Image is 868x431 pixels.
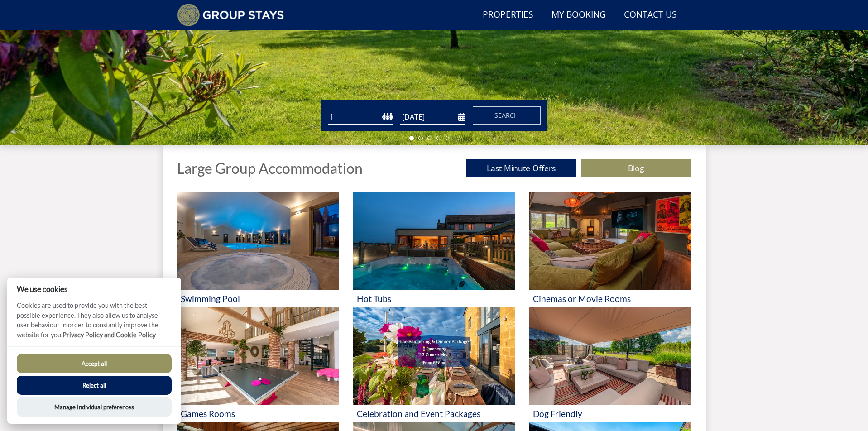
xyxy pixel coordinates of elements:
h3: Celebration and Event Packages [357,409,511,418]
img: 'Games Rooms' - Large Group Accommodation Holiday Ideas [177,307,339,406]
h2: We use cookies [7,285,181,293]
button: Search [473,106,541,125]
a: 'Games Rooms' - Large Group Accommodation Holiday Ideas Games Rooms [177,307,339,422]
button: Reject all [17,376,172,395]
h3: Swimming Pool [181,294,335,303]
a: 'Swimming Pool' - Large Group Accommodation Holiday Ideas Swimming Pool [177,192,339,307]
p: Cookies are used to provide you with the best possible experience. They also allow us to analyse ... [7,301,181,346]
img: 'Swimming Pool' - Large Group Accommodation Holiday Ideas [177,192,339,290]
img: 'Hot Tubs' - Large Group Accommodation Holiday Ideas [353,192,515,290]
button: Accept all [17,354,172,373]
img: 'Celebration and Event Packages' - Large Group Accommodation Holiday Ideas [353,307,515,406]
a: Privacy Policy and Cookie Policy [62,331,156,339]
a: 'Celebration and Event Packages' - Large Group Accommodation Holiday Ideas Celebration and Event ... [353,307,515,422]
button: Manage Individual preferences [17,397,172,417]
img: 'Cinemas or Movie Rooms' - Large Group Accommodation Holiday Ideas [529,192,691,290]
a: My Booking [548,5,609,25]
img: 'Dog Friendly' - Large Group Accommodation Holiday Ideas [529,307,691,406]
a: 'Dog Friendly' - Large Group Accommodation Holiday Ideas Dog Friendly [529,307,691,422]
a: 'Hot Tubs' - Large Group Accommodation Holiday Ideas Hot Tubs [353,192,515,307]
h3: Dog Friendly [533,409,687,418]
a: 'Cinemas or Movie Rooms' - Large Group Accommodation Holiday Ideas Cinemas or Movie Rooms [529,192,691,307]
h3: Cinemas or Movie Rooms [533,294,687,303]
h3: Hot Tubs [357,294,511,303]
span: Search [494,111,519,120]
a: Contact Us [620,5,681,25]
a: Properties [479,5,537,25]
h1: Large Group Accommodation [177,160,363,176]
h3: Games Rooms [181,409,335,418]
img: Group Stays [177,4,284,26]
a: Blog [581,159,691,177]
input: Arrival Date [400,110,465,125]
a: Last Minute Offers [466,159,576,177]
